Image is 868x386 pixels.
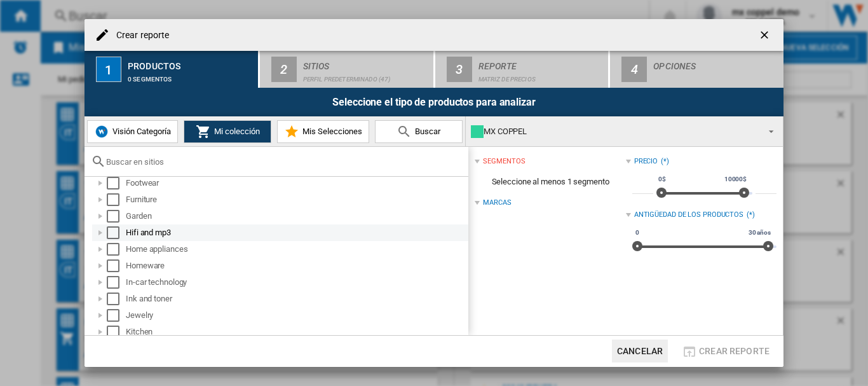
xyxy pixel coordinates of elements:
md-checkbox: Select [107,276,126,289]
button: getI18NText('BUTTONS.CLOSE_DIALOG') [753,22,778,48]
button: 2 Sitios Perfil predeterminado (47) [260,51,435,88]
button: Visión Categoría [87,120,178,143]
div: Footwear [126,177,466,190]
md-checkbox: Select [107,259,126,272]
button: 1 Productos 0 segmentos [85,51,259,88]
div: 1 [96,57,121,82]
span: Visión Categoría [109,127,171,136]
md-checkbox: Select [107,210,126,223]
div: Jewelry [126,309,466,322]
div: Opciones [653,56,778,69]
button: Buscar [375,120,463,143]
button: 4 Opciones [610,51,783,88]
div: Hifi and mp3 [126,226,466,239]
div: Marcas [483,198,511,208]
md-checkbox: Select [107,243,126,256]
md-checkbox: Select [107,293,126,305]
span: 0$ [656,174,668,184]
div: In-car technology [126,276,466,289]
div: Home appliances [126,243,466,256]
div: 2 [271,57,297,82]
button: Cancelar [612,340,668,362]
div: Antigüedad de los productos [634,210,743,220]
button: Mi colección [184,120,271,143]
md-checkbox: Select [107,193,126,206]
div: Matriz de precios [478,69,604,83]
div: Seleccione el tipo de productos para analizar [85,88,783,116]
div: Precio [634,156,658,167]
h4: Crear reporte [110,29,169,42]
span: 30 años [747,228,773,238]
button: Crear reporte [678,340,773,362]
div: Furniture [126,193,466,206]
ng-md-icon: getI18NText('BUTTONS.CLOSE_DIALOG') [758,29,773,44]
div: Productos [128,56,253,69]
div: MX COPPEL [471,123,757,141]
input: Buscar en sitios [106,157,462,167]
md-checkbox: Select [107,177,126,190]
div: Reporte [478,56,604,69]
span: Buscar [412,127,440,136]
span: Mi colección [211,127,260,136]
div: Ink and toner [126,293,466,305]
button: Mis Selecciones [277,120,369,143]
div: Sitios [303,56,428,69]
md-checkbox: Select [107,326,126,338]
md-checkbox: Select [107,226,126,239]
div: 4 [621,57,647,82]
span: 10000$ [722,174,749,184]
div: 0 segmentos [128,69,253,83]
div: segmentos [483,156,525,167]
md-checkbox: Select [107,309,126,322]
button: 3 Reporte Matriz de precios [435,51,610,88]
span: Crear reporte [699,346,770,356]
div: Garden [126,210,466,223]
div: Homeware [126,259,466,272]
span: Mis Selecciones [299,127,362,136]
span: Seleccione al menos 1 segmento [475,170,625,194]
div: 3 [447,57,472,82]
img: wiser-icon-blue.png [94,124,109,139]
div: Kitchen [126,326,466,338]
div: Perfil predeterminado (47) [303,69,428,83]
span: 0 [634,228,641,238]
